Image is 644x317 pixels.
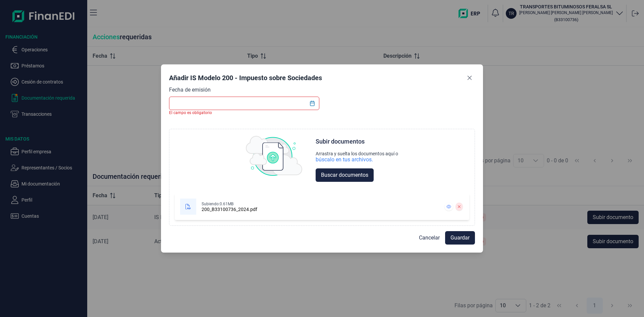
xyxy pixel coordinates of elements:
span: Buscar documentos [321,171,368,179]
button: Guardar [445,231,475,245]
div: 200_B33100736_2024.pdf [202,207,257,212]
span: Guardar [450,234,470,242]
div: Subir documentos [316,138,365,146]
label: Fecha de emisión [169,86,211,94]
button: Cancelar [414,231,445,245]
div: búscalo en tus archivos. [316,156,398,163]
div: El campo es obligatorio [169,110,319,115]
button: Close [464,72,475,83]
span: Cancelar [419,234,440,242]
div: Subiendo: 0.61MB [202,201,257,207]
button: Choose Date [306,97,319,109]
button: Buscar documentos [316,168,374,182]
div: Arrastra y suelta los documentos aquí o [316,151,398,156]
div: Añadir IS Modelo 200 - Impuesto sobre Sociedades [169,73,322,83]
img: upload img [246,136,302,176]
div: búscalo en tus archivos. [316,156,373,163]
